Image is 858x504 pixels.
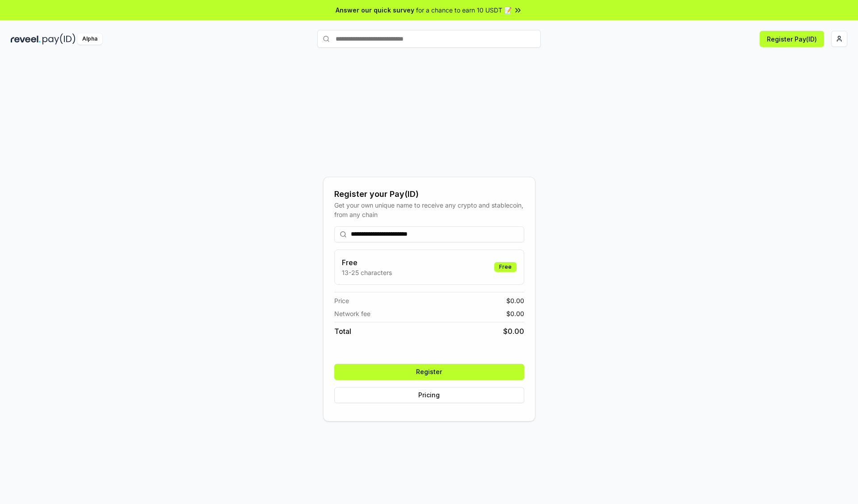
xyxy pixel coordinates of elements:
[42,33,76,45] img: pay_id
[342,257,392,268] h3: Free
[334,188,524,200] div: Register your Pay(ID)
[334,296,349,305] span: Price
[506,296,524,305] span: $ 0.00
[334,387,524,403] button: Pricing
[11,33,41,45] img: reveel_dark
[416,5,512,15] span: for a chance to earn 10 USDT 📝
[506,309,524,318] span: $ 0.00
[334,326,351,337] span: Total
[334,200,524,219] div: Get your own unique name to receive any crypto and stablecoin, from any chain
[334,309,370,318] span: Network fee
[336,5,414,15] span: Answer our quick survey
[334,364,524,380] button: Register
[503,326,524,337] span: $ 0.00
[342,268,392,277] p: 13-25 characters
[760,31,824,47] button: Register Pay(ID)
[77,33,102,45] div: Alpha
[494,262,517,272] div: Free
